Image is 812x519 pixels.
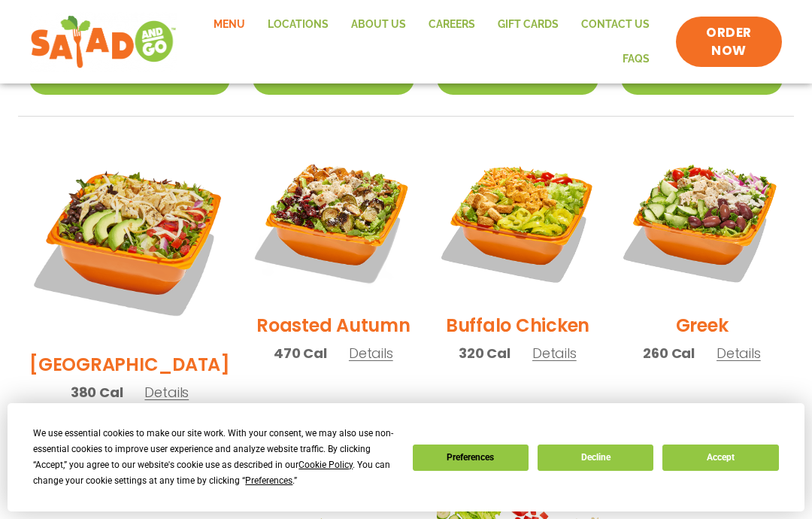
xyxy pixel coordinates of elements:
img: new-SAG-logo-768×292 [30,12,177,72]
span: Details [349,344,393,363]
h2: Buffalo Chicken [446,312,589,338]
span: Cookie Policy [298,460,353,470]
img: Product photo for BBQ Ranch Salad [29,139,230,340]
h2: Greek [676,312,729,338]
span: 470 Cal [274,343,327,363]
img: Product photo for Roasted Autumn Salad [253,139,414,301]
button: Preferences [413,445,529,471]
a: Careers [417,8,486,42]
button: Accept [662,445,778,471]
a: About Us [340,8,417,42]
span: ORDER NOW [691,24,767,60]
span: Details [144,383,189,402]
span: 320 Cal [459,343,511,363]
a: Menu [202,8,256,42]
img: Product photo for Greek Salad [621,139,783,301]
span: 380 Cal [71,382,123,402]
a: FAQs [611,42,661,77]
h2: Roasted Autumn [256,312,411,338]
a: GIFT CARDS [486,8,570,42]
nav: Menu [192,8,662,76]
div: We use essential cookies to make our site work. With your consent, we may also use non-essential ... [33,426,394,489]
div: Cookie Consent Prompt [8,403,804,511]
a: ORDER NOW [676,17,782,68]
img: Product photo for Buffalo Chicken Salad [437,139,598,301]
a: Locations [256,8,340,42]
button: Decline [538,445,653,471]
span: Preferences [245,475,292,486]
a: Contact Us [570,8,661,42]
h2: [GEOGRAPHIC_DATA] [29,351,230,378]
span: Details [532,344,577,363]
span: Details [717,344,761,363]
span: 260 Cal [643,343,695,363]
